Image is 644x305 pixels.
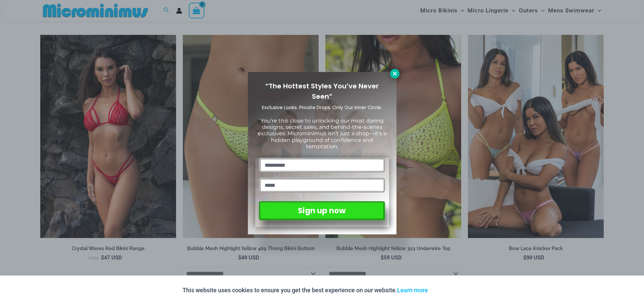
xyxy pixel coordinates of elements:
button: Close [390,69,399,78]
p: This website uses cookies to ensure you get the best experience on our website. [182,285,428,295]
a: Learn more [397,287,428,294]
span: Exclusive Looks. Private Drops. Only Our Inner Circle. [262,104,382,111]
span: “The Hottest Styles You’ve Never Seen” [265,81,379,101]
span: You’re this close to unlocking our most daring designs, secret sales, and behind-the-scenes exclu... [258,118,386,150]
button: Sign up now [259,201,385,220]
button: Accept [433,282,462,298]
